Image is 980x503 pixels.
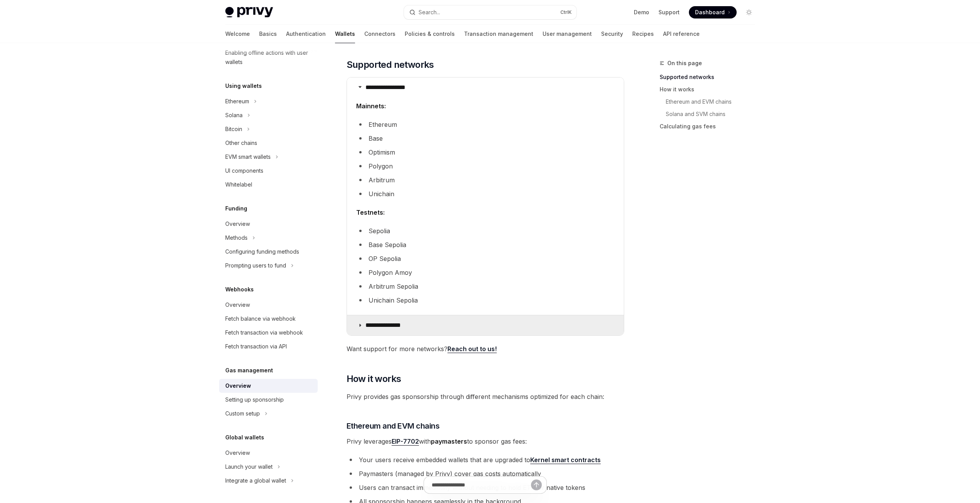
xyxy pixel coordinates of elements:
div: Methods [225,233,248,242]
span: Privy leverages with to sponsor gas fees: [347,436,624,447]
a: Fetch transaction via webhook [219,326,318,340]
button: Toggle dark mode [743,6,755,19]
li: Base Sepolia [356,239,615,250]
li: Your users receive embedded wallets that are upgraded to [347,454,624,465]
div: Prompting users to fund [225,261,286,270]
span: Want support for more networks? [347,343,624,354]
div: Other chains [225,138,257,148]
a: Overview [219,446,318,460]
div: Overview [225,448,250,458]
div: UI components [225,166,263,175]
h5: Gas management [225,366,273,375]
a: Ethereum and EVM chains [666,96,761,108]
h5: Funding [225,204,247,213]
div: Setting up sponsorship [225,395,284,404]
a: Recipes [632,25,654,43]
li: OP Sepolia [356,253,615,264]
a: Overview [219,217,318,231]
h5: Global wallets [225,433,264,442]
li: Sepolia [356,225,615,236]
img: light logo [225,7,273,18]
a: Security [601,25,623,43]
div: Whitelabel [225,180,252,189]
div: Fetch transaction via webhook [225,328,303,337]
a: Wallets [335,25,355,43]
li: Paymasters (managed by Privy) cover gas costs automatically [347,468,624,479]
span: Privy provides gas sponsorship through different mechanisms optimized for each chain: [347,391,624,402]
li: Optimism [356,147,615,158]
span: Ethereum and EVM chains [347,421,440,431]
div: Overview [225,300,250,310]
li: Unichain Sepolia [356,295,615,306]
a: Authentication [286,25,326,43]
li: Unichain [356,188,615,199]
li: Base [356,133,615,144]
a: EIP-7702 [392,437,419,446]
details: **** **** **** **Mainnets: Ethereum Base Optimism Polygon Arbitrum Unichain Testnets: Sepolia Bas... [347,77,624,315]
a: Fetch balance via webhook [219,312,318,326]
a: Dashboard [689,6,737,19]
li: Ethereum [356,119,615,130]
div: Fetch balance via webhook [225,314,296,323]
a: Welcome [225,25,250,43]
span: Supported networks [347,59,434,71]
li: Polygon Amoy [356,267,615,278]
a: Demo [634,8,649,16]
div: EVM smart wallets [225,152,271,161]
a: Kernel smart contracts [530,456,601,464]
a: API reference [663,25,700,43]
span: How it works [347,373,401,385]
a: Supported networks [660,71,761,83]
a: Solana and SVM chains [666,108,761,120]
div: Search... [419,8,440,17]
div: Custom setup [225,409,260,418]
li: Arbitrum [356,175,615,185]
h5: Using wallets [225,81,262,91]
a: Other chains [219,136,318,150]
span: Dashboard [695,8,725,16]
a: Setting up sponsorship [219,393,318,407]
span: Ctrl K [560,9,572,15]
li: Arbitrum Sepolia [356,281,615,292]
a: User management [543,25,592,43]
a: UI components [219,164,318,178]
a: Configuring funding methods [219,245,318,259]
div: Overview [225,381,251,390]
div: Solana [225,111,243,120]
a: Transaction management [464,25,533,43]
a: Connectors [364,25,395,43]
h5: Webhooks [225,285,254,294]
div: Ethereum [225,97,249,106]
strong: Testnets: [356,209,385,216]
li: Polygon [356,161,615,172]
a: How it works [660,83,761,96]
button: Send message [531,479,542,490]
span: On this page [667,59,702,68]
div: Launch your wallet [225,462,273,471]
div: Integrate a global wallet [225,476,286,485]
a: Whitelabel [219,178,318,192]
a: Policies & controls [405,25,455,43]
div: Enabling offline actions with user wallets [225,48,313,67]
div: Overview [225,219,250,229]
div: Bitcoin [225,124,242,134]
a: Fetch transaction via API [219,340,318,353]
button: Search...CtrlK [404,5,576,19]
a: Enabling offline actions with user wallets [219,46,318,69]
strong: paymasters [431,437,467,445]
a: Basics [259,25,277,43]
a: Overview [219,298,318,312]
div: Configuring funding methods [225,247,299,256]
a: Reach out to us! [447,345,497,353]
div: Fetch transaction via API [225,342,287,351]
a: Calculating gas fees [660,120,761,133]
strong: Mainnets: [356,102,386,110]
a: Overview [219,379,318,393]
a: Support [658,8,680,16]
